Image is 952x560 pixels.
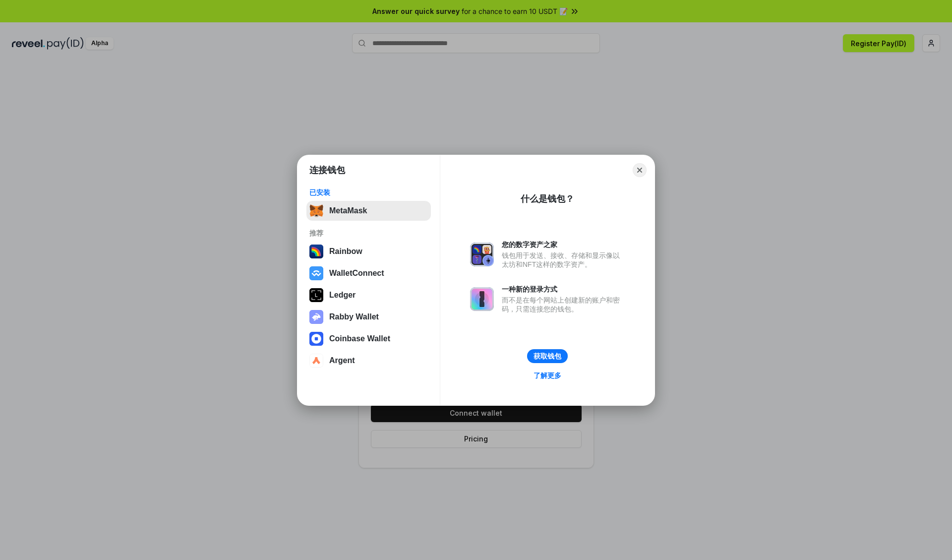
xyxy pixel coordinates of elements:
[502,285,625,294] div: 一种新的登录方式
[502,251,625,269] div: 钱包用于发送、接收、存储和显示像以太坊和NFT这样的数字资产。
[309,164,345,176] h1: 连接钱包
[309,188,428,197] div: 已安装
[329,334,390,343] div: Coinbase Wallet
[502,296,625,313] div: 而不是在每个网站上创建新的账户和密码，只需连接您的钱包。
[309,310,323,324] img: svg+xml,%3Csvg%20xmlns%3D%22http%3A%2F%2Fwww.w3.org%2F2000%2Fsvg%22%20fill%3D%22none%22%20viewBox...
[306,285,431,305] button: Ledger
[329,206,367,215] div: MetaMask
[470,243,494,266] img: svg+xml,%3Csvg%20xmlns%3D%22http%3A%2F%2Fwww.w3.org%2F2000%2Fsvg%22%20fill%3D%22none%22%20viewBox...
[309,288,323,302] img: svg+xml,%3Csvg%20xmlns%3D%22http%3A%2F%2Fwww.w3.org%2F2000%2Fsvg%22%20width%3D%2228%22%20height%3...
[527,349,568,363] button: 获取钱包
[329,356,355,365] div: Argent
[309,332,323,346] img: svg+xml,%3Csvg%20width%3D%2228%22%20height%3D%2228%22%20viewBox%3D%220%200%2028%2028%22%20fill%3D...
[633,163,647,177] button: Close
[306,329,431,349] button: Coinbase Wallet
[309,204,323,218] img: svg+xml,%3Csvg%20fill%3D%22none%22%20height%3D%2233%22%20viewBox%3D%220%200%2035%2033%22%20width%...
[329,269,384,278] div: WalletConnect
[534,371,561,380] div: 了解更多
[309,354,323,368] img: svg+xml,%3Csvg%20width%3D%2228%22%20height%3D%2228%22%20viewBox%3D%220%200%2028%2028%22%20fill%3D...
[534,352,561,361] div: 获取钱包
[306,351,431,371] button: Argent
[306,263,431,283] button: WalletConnect
[470,287,494,311] img: svg+xml,%3Csvg%20xmlns%3D%22http%3A%2F%2Fwww.w3.org%2F2000%2Fsvg%22%20fill%3D%22none%22%20viewBox...
[306,307,431,327] button: Rabby Wallet
[306,201,431,221] button: MetaMask
[329,312,379,321] div: Rabby Wallet
[329,247,362,256] div: Rainbow
[521,193,574,205] div: 什么是钱包？
[306,242,431,261] button: Rainbow
[309,266,323,280] img: svg+xml,%3Csvg%20width%3D%2228%22%20height%3D%2228%22%20viewBox%3D%220%200%2028%2028%22%20fill%3D...
[502,240,625,249] div: 您的数字资产之家
[329,291,356,300] div: Ledger
[309,245,323,258] img: svg+xml,%3Csvg%20width%3D%22120%22%20height%3D%22120%22%20viewBox%3D%220%200%20120%20120%22%20fil...
[309,229,428,238] div: 推荐
[528,369,567,382] a: 了解更多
